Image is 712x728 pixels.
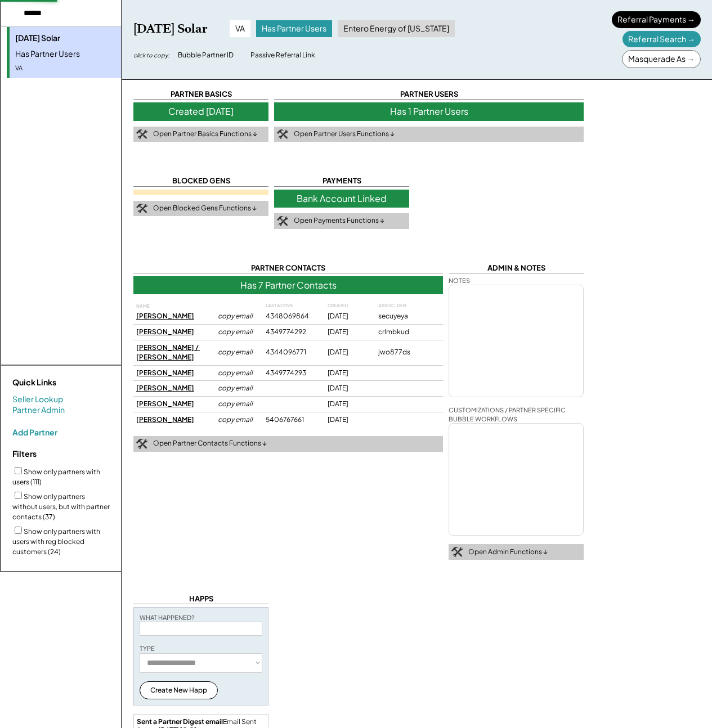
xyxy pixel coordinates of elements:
div: [DATE] [328,384,370,393]
div: BLOCKED GENS [133,176,268,186]
strong: Filters [12,448,37,459]
div: Entero Energy of [US_STATE] [338,20,455,37]
div: Has 1 Partner Users [274,102,584,120]
div: Has Partner Users [15,48,153,60]
div: [PERSON_NAME] [136,327,209,337]
div: Has Partner Users [256,20,332,37]
div: [DATE] [328,415,370,425]
div: [DATE] Solar [133,21,207,37]
div: PARTNER USERS [274,89,584,100]
div: Add Partner [12,427,57,437]
div: 5406767661 [266,415,319,425]
div: 4349774292 [266,327,319,337]
div: Open Partner Users Functions ↓ [294,129,395,139]
div: [PERSON_NAME] [136,384,209,393]
div: ASSOC. GEN [378,303,418,309]
div: copy email [218,399,257,409]
label: Show only partners with users (111) [12,468,100,486]
div: Has 7 Partner Contacts [133,276,443,294]
div: VA [230,20,250,37]
div: VA [15,64,153,72]
div: 4344096771 [266,348,319,357]
label: Show only partners with users with reg blocked customers (24) [12,527,100,556]
div: [DATE] [328,369,370,378]
div: 4349774293 [266,369,319,378]
div: TYPE [140,644,155,653]
div: copy email [218,415,257,425]
div: CREATED [328,303,370,309]
div: Open Admin Functions ↓ [468,547,548,557]
div: [DATE] [328,399,370,409]
div: CUSTOMIZATIONS / PARTNER SPECIFIC BUBBLE WORKFLOWS [449,406,584,423]
div: copy email [218,348,257,357]
div: click to copy: [133,51,169,59]
div: Referral Search → [623,31,701,48]
div: Quick Links [12,377,125,388]
div: copy email [218,384,257,393]
a: Seller Lookup [12,394,63,405]
div: [PERSON_NAME] / [PERSON_NAME] [136,343,209,362]
div: copy email [218,312,257,321]
div: WHAT HAPPENED? [140,613,195,622]
div: copy email [218,327,257,337]
strong: Sent a Partner Digest email [137,717,223,726]
div: LAST ACTIVE [266,303,319,309]
div: Open Partner Basics Functions ↓ [153,129,257,139]
div: ADMIN & NOTES [449,263,584,273]
div: secuyeya [378,312,418,321]
div: [DATE] [328,327,370,337]
div: PARTNER CONTACTS [133,263,443,273]
img: tool-icon.png [136,129,147,140]
label: Show only partners without users, but with partner contacts (37) [12,492,110,521]
div: [PERSON_NAME] [136,312,209,321]
div: Bubble Partner ID [178,51,234,60]
div: Open Payments Functions ↓ [294,216,384,226]
img: tool-icon.png [136,439,147,449]
img: tool-icon.png [451,547,463,557]
div: crlmbkud [378,327,418,337]
div: HAPPS [133,594,268,604]
div: [DATE] [328,348,370,357]
div: NOTES [449,276,470,285]
div: Referral Payments → [612,11,701,28]
div: copy email [218,369,257,378]
div: [PERSON_NAME] [136,369,209,378]
div: Open Partner Contacts Functions ↓ [153,439,267,448]
div: Passive Referral Link [250,51,315,60]
div: [DATE] [328,312,370,321]
div: Open Blocked Gens Functions ↓ [153,204,257,213]
div: [DATE] Solar [15,33,153,44]
div: jwo877ds [378,348,418,357]
div: [PERSON_NAME] [136,399,209,409]
div: Masquerade As → [622,50,701,68]
div: 4348069864 [266,312,319,321]
img: tool-icon.png [277,129,288,140]
a: Partner Admin [12,405,65,416]
img: tool-icon.png [136,204,147,214]
div: NAME [136,303,209,309]
div: [PERSON_NAME] [136,415,209,425]
div: Bank Account Linked [274,190,409,208]
div: PARTNER BASICS [133,89,268,100]
div: Created [DATE] [133,102,268,120]
img: tool-icon.png [277,216,288,226]
button: Create New Happ [140,681,218,699]
div: PAYMENTS [274,176,409,186]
